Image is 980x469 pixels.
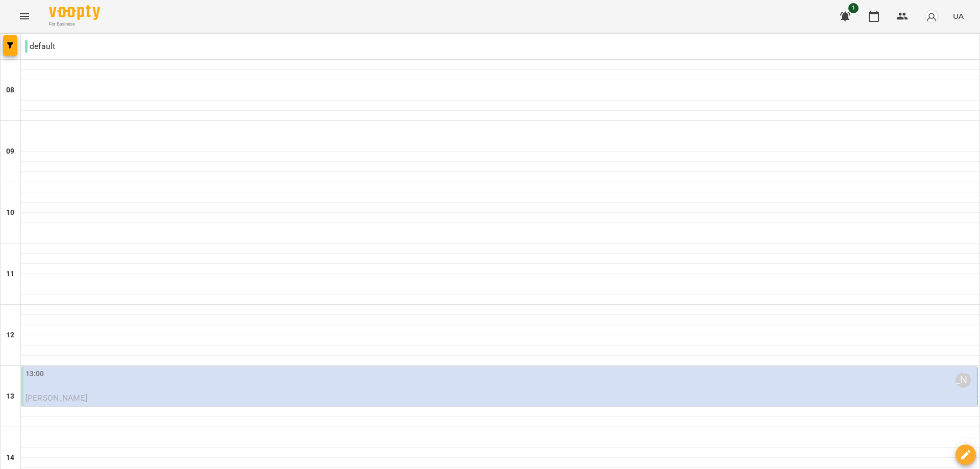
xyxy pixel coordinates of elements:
[26,368,44,380] label: 13:00
[955,373,971,388] div: Сергій Бендяк
[848,3,859,13] span: 1
[49,5,100,20] img: Voopty Logo
[6,207,14,218] h6: 10
[6,85,14,96] h6: 08
[6,146,14,157] h6: 09
[924,9,939,23] img: avatar_s.png
[6,391,14,402] h6: 13
[12,4,37,29] button: Menu
[6,268,14,280] h6: 11
[953,11,964,21] span: UA
[6,452,14,463] h6: 14
[6,330,14,341] h6: 12
[49,21,100,28] span: For Business
[25,40,55,53] p: default
[26,404,975,416] p: індивідуальний 45 хвилин
[26,393,87,403] span: [PERSON_NAME]
[949,7,968,26] button: UA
